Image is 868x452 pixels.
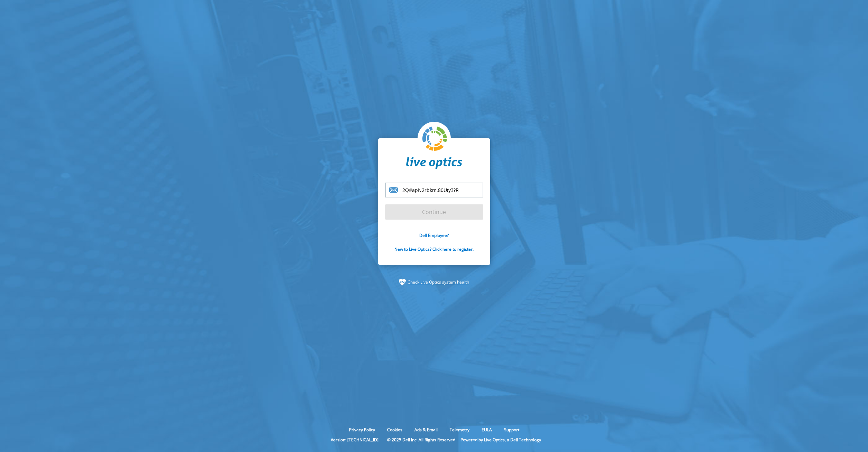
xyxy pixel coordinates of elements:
li: © 2025 Dell Inc. All Rights Reserved [384,437,459,443]
li: Powered by Live Optics, a Dell Technology [460,437,541,443]
img: status-check-icon.svg [399,279,406,286]
img: liveoptics-word.svg [406,157,462,169]
li: Version: [TECHNICAL_ID] [327,437,382,443]
a: Privacy Policy [344,427,380,433]
a: Dell Employee? [419,232,449,238]
img: liveoptics-logo.svg [422,127,447,151]
a: New to Live Optics? Click here to register. [394,246,474,252]
a: Support [499,427,524,433]
a: Check Live Optics system health [408,279,469,286]
input: email@address.com [385,183,483,197]
a: EULA [476,427,497,433]
a: Cookies [382,427,408,433]
a: Ads & Email [409,427,443,433]
a: Telemetry [445,427,475,433]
